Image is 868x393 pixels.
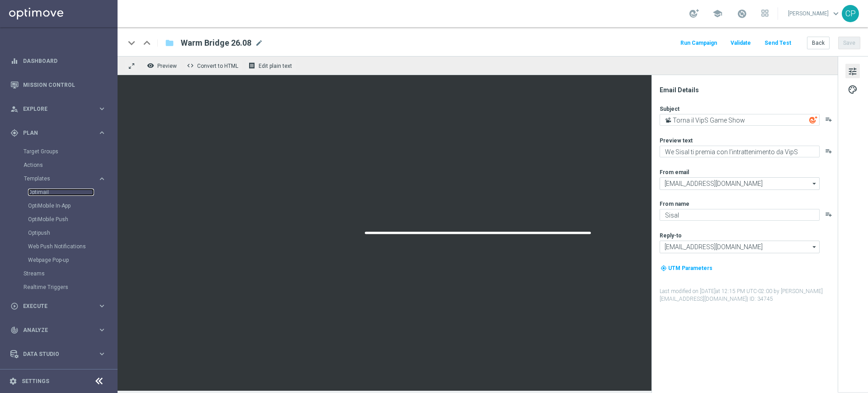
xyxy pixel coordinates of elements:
input: Select [660,241,820,253]
span: Templates [24,176,89,181]
img: optiGenie.svg [809,116,817,124]
label: Last modified on [DATE] at 12:15 PM UTC-02:00 by [PERSON_NAME][EMAIL_ADDRESS][DOMAIN_NAME] [660,288,837,303]
a: Webpage Pop-up [28,256,94,264]
div: Web Push Notifications [28,240,117,253]
button: playlist_add [825,211,832,218]
span: palette [848,84,858,95]
i: keyboard_arrow_right [98,302,106,310]
i: folder [165,38,174,48]
div: Execute [10,302,98,310]
a: Target Groups [24,148,94,155]
div: Email Details [660,86,837,94]
div: Mission Control [10,73,106,97]
span: Validate [731,40,751,46]
div: Realtime Triggers [24,280,117,294]
i: arrow_drop_down [810,178,819,189]
button: tune [845,64,860,78]
button: Send Test [763,37,793,49]
div: Optipush [28,226,117,240]
label: Preview text [660,137,693,144]
a: Realtime Triggers [24,284,94,291]
i: keyboard_arrow_right [98,104,106,113]
i: my_location [660,265,667,271]
div: Target Groups [24,145,117,158]
i: remove_red_eye [147,62,154,69]
a: Actions [24,161,94,169]
span: Execute [23,303,98,309]
div: person_search Explore keyboard_arrow_right [10,105,107,113]
a: Optibot [23,366,94,390]
input: Select [660,177,820,190]
div: OptiMobile In-App [28,199,117,213]
button: Data Studio keyboard_arrow_right [10,350,107,358]
a: Streams [24,270,94,277]
button: palette [845,82,860,96]
div: Actions [24,158,117,172]
label: Subject [660,105,679,113]
span: code [187,62,194,69]
button: code Convert to HTML [184,60,242,71]
i: person_search [10,105,19,113]
span: school [712,9,722,19]
button: Mission Control [10,81,107,89]
a: OptiMobile Push [28,216,94,223]
button: Templates keyboard_arrow_right [24,175,107,182]
button: track_changes Analyze keyboard_arrow_right [10,327,107,334]
button: Back [807,37,830,49]
div: Data Studio [10,350,98,358]
span: keyboard_arrow_down [831,9,841,19]
a: Web Push Notifications [28,243,94,250]
div: Optibot [10,366,106,390]
div: Optimail [28,185,117,199]
span: Explore [23,106,98,112]
div: Streams [24,267,117,280]
div: Templates [24,172,117,267]
i: equalizer [10,57,19,65]
span: UTM Parameters [668,265,712,271]
div: OptiMobile Push [28,213,117,226]
label: From name [660,200,689,208]
a: Optipush [28,229,94,237]
i: settings [9,377,17,385]
button: folder [164,36,175,50]
button: play_circle_outline Execute keyboard_arrow_right [10,303,107,310]
div: equalizer Dashboard [10,57,107,65]
span: Analyze [23,327,98,333]
a: Settings [22,379,49,384]
a: Mission Control [23,73,106,97]
button: playlist_add [825,147,832,155]
span: Plan [23,130,98,136]
i: keyboard_arrow_right [98,350,106,358]
button: my_location UTM Parameters [660,263,713,273]
button: Validate [729,37,752,49]
button: playlist_add [825,116,832,123]
div: Explore [10,105,98,113]
span: | ID: 34745 [747,296,773,302]
button: gps_fixed Plan keyboard_arrow_right [10,129,107,137]
i: play_circle_outline [10,302,19,310]
button: Save [838,37,860,49]
button: remove_red_eye Preview [145,60,181,71]
label: Reply-to [660,232,682,239]
span: mode_edit [255,39,263,47]
div: Plan [10,129,98,137]
span: Warm Bridge 26.08 [181,38,251,48]
div: Dashboard [10,49,106,73]
i: keyboard_arrow_right [98,326,106,334]
div: CP [842,5,859,22]
div: Templates [24,176,98,181]
a: Dashboard [23,49,106,73]
span: Edit plain text [259,63,292,69]
a: Optimail [28,189,94,196]
span: tune [848,66,858,77]
i: keyboard_arrow_right [98,175,106,183]
div: Analyze [10,326,98,334]
i: receipt [248,62,255,69]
